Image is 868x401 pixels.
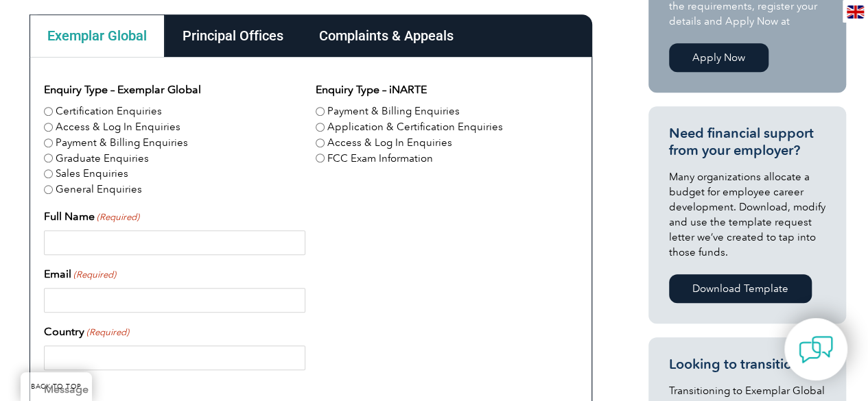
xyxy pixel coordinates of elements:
[30,14,165,57] div: Exemplar Global
[85,326,129,339] span: (Required)
[21,372,92,401] a: BACK TO TOP
[44,324,129,340] label: Country
[56,151,149,167] label: Graduate Enquiries
[669,43,769,72] a: Apply Now
[669,125,825,159] h3: Need financial support from your employer?
[56,119,180,135] label: Access & Log In Enquiries
[669,274,812,303] a: Download Template
[847,5,864,19] img: en
[165,14,301,57] div: Principal Offices
[327,119,503,135] label: Application & Certification Enquiries
[56,135,188,151] label: Payment & Billing Enquiries
[44,266,116,282] label: Email
[56,166,128,182] label: Sales Enquiries
[44,82,201,98] legend: Enquiry Type – Exemplar Global
[56,182,142,197] label: General Enquiries
[44,208,139,225] label: Full Name
[316,82,427,98] legend: Enquiry Type – iNARTE
[669,356,825,373] h3: Looking to transition?
[95,210,139,224] span: (Required)
[669,169,825,260] p: Many organizations allocate a budget for employee career development. Download, modify and use th...
[72,268,116,282] span: (Required)
[301,14,471,57] div: Complaints & Appeals
[327,151,433,167] label: FCC Exam Information
[327,104,460,119] label: Payment & Billing Enquiries
[327,135,452,151] label: Access & Log In Enquiries
[799,332,833,367] img: contact-chat.png
[56,104,162,119] label: Certification Enquiries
